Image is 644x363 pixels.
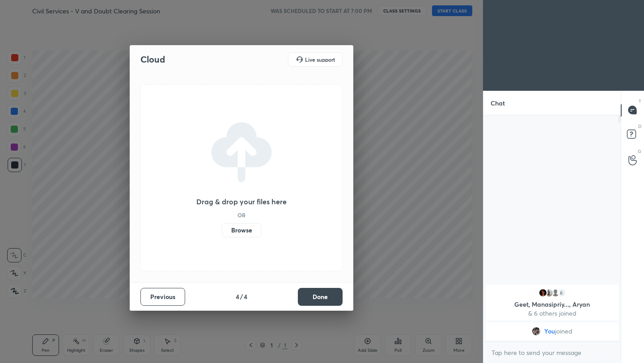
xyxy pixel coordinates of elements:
button: Done [298,288,343,306]
h2: Cloud [140,54,165,65]
h5: OR [237,212,246,218]
p: T [639,98,641,105]
p: D [638,123,641,130]
p: G [638,148,641,155]
img: 4d6be83f570242e9b3f3d3ea02a997cb.jpg [532,327,541,336]
h3: Drag & drop your files here [196,198,287,205]
img: default.png [551,288,560,297]
p: & 6 others joined [491,310,613,317]
img: 6c17aff1e1c04fab89b6825a029439cf.jpg [538,288,547,297]
h5: Live support [305,57,335,62]
img: 6eae18f51f5c4913bb493084b38649c6.jpg [545,288,554,297]
div: 6 [557,288,566,297]
p: Geet, Manasipriy..., Aryan [491,301,613,308]
span: joined [555,328,572,335]
h4: 4 [236,292,239,301]
button: Previous [140,288,185,306]
p: Chat [483,91,512,115]
h4: 4 [244,292,247,301]
span: You [544,328,555,335]
div: grid [483,283,621,342]
h4: / [240,292,243,301]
